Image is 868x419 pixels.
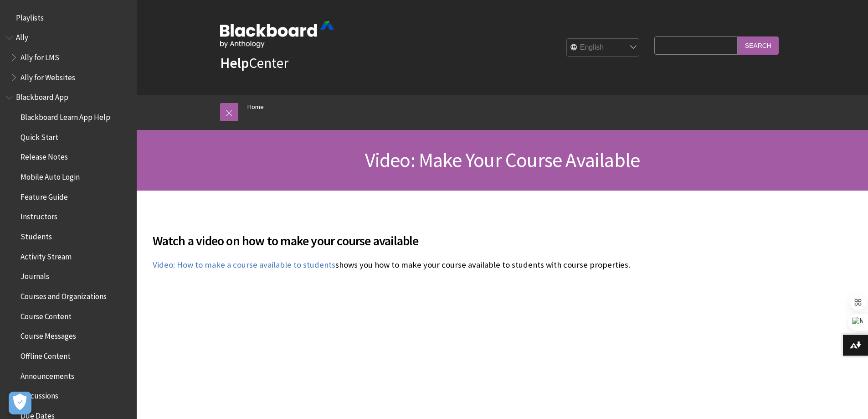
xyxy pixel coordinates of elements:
span: Course Content [21,309,72,321]
span: Journals [21,269,49,281]
span: Feature Guide [21,189,68,202]
span: Discussions [21,388,58,400]
span: Ally [16,30,28,42]
span: Blackboard Learn App Help [21,109,110,122]
span: Students [21,229,52,241]
span: Instructors [21,209,57,222]
span: Ally for LMS [21,50,59,62]
span: Activity Stream [21,249,72,261]
p: shows you how to make your course available to students with course properties. [153,259,718,271]
strong: Help [220,54,249,72]
h2: Watch a video on how to make your course available [153,220,718,250]
button: Open Preferences [9,392,31,414]
img: Blackboard by Anthology [220,21,334,48]
span: Course Messages [21,329,76,341]
nav: Book outline for Anthology Ally Help [5,30,131,85]
span: Courses and Organizations [21,289,107,301]
span: Mobile Auto Login [21,169,80,181]
span: Offline Content [21,348,71,361]
span: Release Notes [21,150,68,162]
input: Search [738,36,779,54]
span: Playlists [16,10,44,22]
select: Site Language Selector [567,39,640,57]
span: Ally for Websites [21,70,75,82]
span: Video: Make Your Course Available [365,147,640,172]
nav: Book outline for Playlists [5,10,131,26]
a: Home [247,101,264,113]
span: Quick Start [21,129,58,142]
span: Announcements [21,368,74,381]
a: Video: How to make a course available to students [153,259,335,270]
span: Blackboard App [16,90,68,102]
a: HelpCenter [220,54,288,72]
